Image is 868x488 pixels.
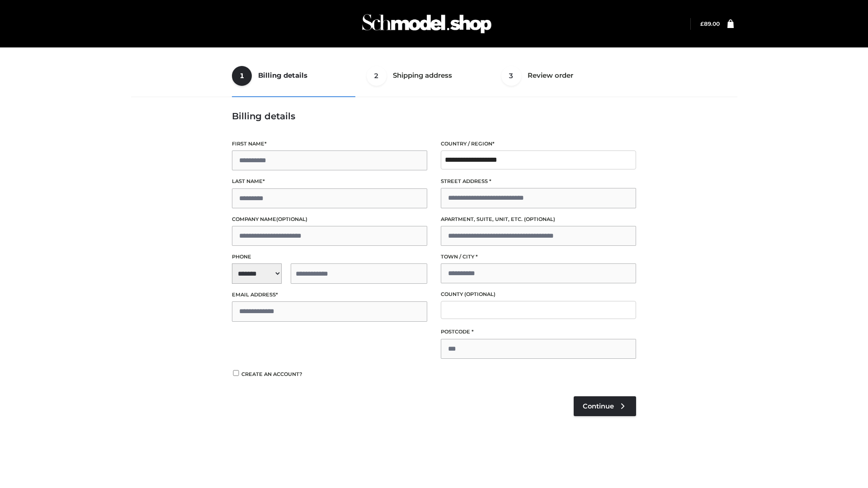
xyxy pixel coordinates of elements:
[232,253,427,261] label: Phone
[232,140,427,148] label: First name
[464,291,495,297] span: (optional)
[441,290,636,299] label: County
[441,215,636,224] label: Apartment, suite, unit, etc.
[441,140,636,148] label: Country / Region
[232,177,427,186] label: Last name
[700,20,720,27] a: £89.00
[441,328,636,336] label: Postcode
[232,111,636,122] h3: Billing details
[232,215,427,224] label: Company name
[232,291,427,299] label: Email address
[232,370,240,376] input: Create an account?
[583,402,614,410] span: Continue
[574,396,636,416] a: Continue
[700,20,720,27] bdi: 89.00
[359,6,495,42] img: Schmodel Admin 964
[276,216,307,222] span: (optional)
[524,216,555,222] span: (optional)
[241,371,302,377] span: Create an account?
[441,253,636,261] label: Town / City
[700,20,704,27] span: £
[441,177,636,186] label: Street address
